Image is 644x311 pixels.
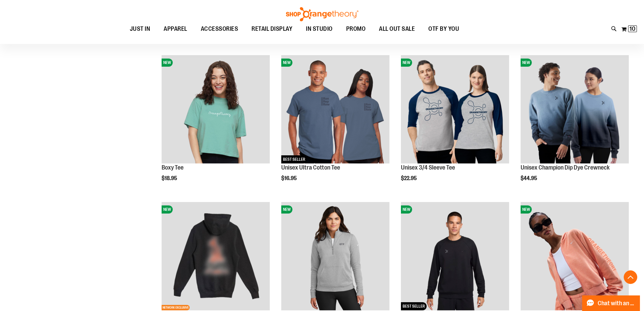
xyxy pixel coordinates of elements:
[162,55,270,164] a: Boxy TeeNEW
[428,21,459,37] span: OTF BY YOU
[401,205,412,214] span: NEW
[401,175,418,181] span: $22.95
[521,202,629,310] img: Nike Loose Full-Zip French Terry Hoodie
[521,205,532,214] span: NEW
[281,55,389,164] a: Unisex Ultra Cotton TeeNEWBEST SELLER
[346,21,366,37] span: PROMO
[158,52,273,199] div: product
[401,55,509,163] img: Unisex 3/4 Sleeve Tee
[401,164,455,171] a: Unisex 3/4 Sleeve Tee
[521,55,629,163] img: Unisex Champion Dip Dye Crewneck
[521,55,629,164] a: Unisex Champion Dip Dye CrewneckNEW
[598,300,636,307] span: Chat with an Expert
[521,164,610,171] a: Unisex Champion Dip Dye Crewneck
[162,175,178,181] span: $18.95
[401,202,509,310] img: Nike Unisex Dri-FIT UV Crewneck
[306,21,333,37] span: IN STUDIO
[521,175,538,181] span: $44.95
[162,59,173,67] span: NEW
[201,21,238,37] span: ACCESSORIES
[281,164,340,171] a: Unisex Ultra Cotton Tee
[285,7,359,21] img: Shop Orangetheory
[162,164,184,171] a: Boxy Tee
[162,55,270,163] img: Boxy Tee
[401,302,427,310] span: BEST SELLER
[281,205,292,214] span: NEW
[281,202,389,310] img: Nike Half-Zip Sweatshirt
[281,59,292,67] span: NEW
[401,55,509,164] a: Unisex 3/4 Sleeve TeeNEW
[164,21,187,37] span: APPAREL
[281,155,307,163] span: BEST SELLER
[582,295,640,311] button: Chat with an Expert
[162,202,270,310] img: 2025 Hell Week Hooded Sweatshirt
[398,52,512,199] div: product
[401,59,412,67] span: NEW
[281,175,298,181] span: $16.95
[130,21,150,37] span: JUST IN
[162,205,173,214] span: NEW
[281,55,389,163] img: Unisex Ultra Cotton Tee
[162,305,190,310] span: NETWORK EXCLUSIVE
[521,59,532,67] span: NEW
[624,270,637,284] button: Back To Top
[629,25,636,32] span: 10
[379,21,415,37] span: ALL OUT SALE
[517,52,632,199] div: product
[278,52,393,199] div: product
[252,21,292,37] span: RETAIL DISPLAY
